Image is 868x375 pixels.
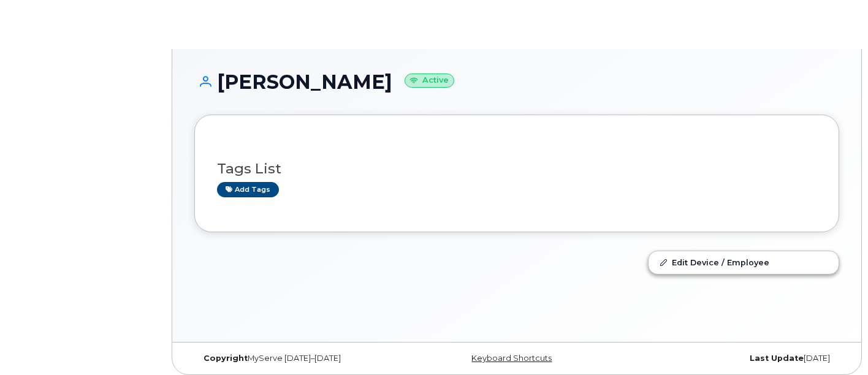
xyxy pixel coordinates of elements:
div: MyServe [DATE]–[DATE] [194,354,409,363]
strong: Copyright [204,354,248,363]
h3: Tags List [217,161,817,176]
h1: [PERSON_NAME] [194,71,839,93]
a: Edit Device / Employee [649,251,839,273]
a: Keyboard Shortcuts [471,354,552,363]
strong: Last Update [750,354,804,363]
div: [DATE] [624,354,839,363]
a: Add tags [217,182,279,197]
small: Active [405,74,454,88]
